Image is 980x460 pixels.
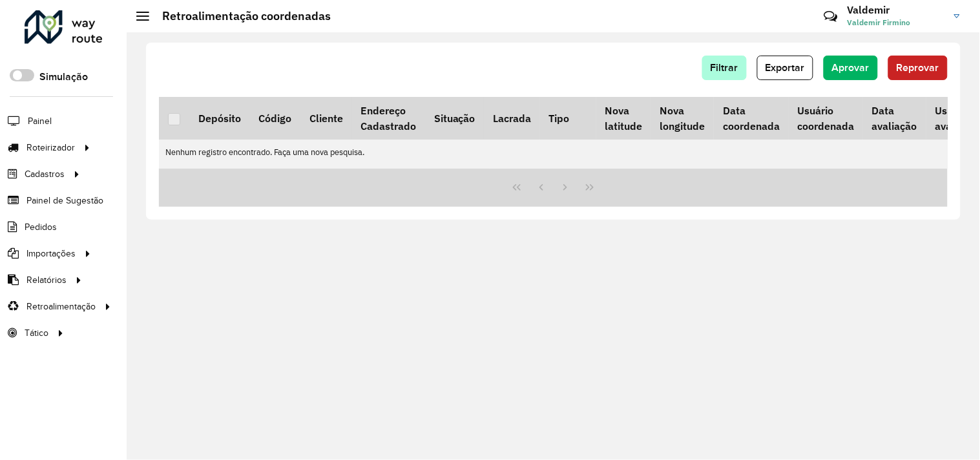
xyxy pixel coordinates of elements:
[702,56,747,80] button: Filtrar
[714,97,788,140] th: Data coordenada
[848,4,944,16] h3: Valdemir
[26,141,75,154] span: Roteirizador
[540,97,578,140] th: Tipo
[352,97,425,140] th: Endereço Cadastrado
[28,114,52,128] span: Painel
[189,97,249,140] th: Depósito
[897,62,939,73] span: Reprovar
[789,97,863,140] th: Usuário coordenada
[817,3,844,30] a: Contato Rápido
[25,220,57,234] span: Pedidos
[848,17,944,28] span: Valdemir Firmino
[757,56,813,80] button: Exportar
[26,247,76,260] span: Importações
[711,62,738,73] span: Filtrar
[863,97,926,140] th: Data avaliação
[425,97,484,140] th: Situação
[596,97,651,140] th: Nova latitude
[25,326,48,340] span: Tático
[832,62,870,73] span: Aprovar
[651,97,714,140] th: Nova longitude
[39,69,88,85] label: Simulação
[766,62,805,73] span: Exportar
[26,273,67,287] span: Relatórios
[26,300,96,313] span: Retroalimentação
[484,97,539,140] th: Lacrada
[888,56,948,80] button: Reprovar
[25,167,65,181] span: Cadastros
[250,97,300,140] th: Código
[300,97,351,140] th: Cliente
[26,194,103,207] span: Painel de Sugestão
[824,56,878,80] button: Aprovar
[149,9,331,23] h2: Retroalimentação coordenadas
